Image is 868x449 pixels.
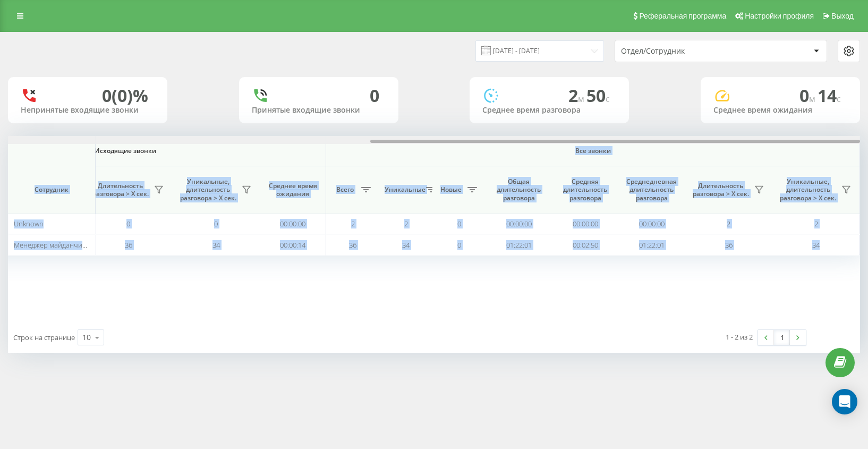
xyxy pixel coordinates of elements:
td: 01:22:01 [618,234,685,255]
td: 00:00:14 [260,234,326,255]
span: Уникальные [385,185,423,194]
span: Общая длительность разговора [493,177,544,202]
span: Unknown [14,219,44,228]
span: Выход [831,12,854,20]
div: Среднее время ожидания [713,106,847,115]
span: c [606,93,610,105]
span: Средняя длительность разговора [560,177,610,202]
td: 00:00:00 [552,214,618,234]
span: Уникальные, длительность разговора > Х сек. [778,177,838,202]
span: м [578,93,586,105]
span: м [809,93,818,105]
span: 0 [799,84,818,107]
span: 2 [404,219,408,228]
span: 14 [818,84,841,107]
span: Новые [438,185,464,194]
div: Принятые входящие звонки [252,106,386,115]
span: 2 [351,219,355,228]
td: 00:00:00 [486,214,552,234]
td: 01:22:01 [486,234,552,255]
span: 34 [212,240,220,250]
span: 2 [727,219,730,228]
span: 2 [568,84,586,107]
span: 0 [126,219,130,228]
span: c [837,93,841,105]
span: 0 [457,240,461,250]
div: Непринятые входящие звонки [21,106,155,115]
div: 0 (0)% [102,86,148,106]
span: Длительность разговора > Х сек. [690,182,751,198]
span: 36 [349,240,356,250]
span: 50 [586,84,610,107]
span: Сотрудник [17,185,86,194]
span: 34 [812,240,820,250]
span: Среднедневная длительность разговора [626,177,677,202]
span: Менеджер майданчик II [14,240,90,250]
div: 1 - 2 из 2 [726,332,753,342]
span: 0 [214,219,218,228]
div: Отдел/Сотрудник [621,47,748,56]
span: Уникальные, длительность разговора > Х сек. [177,177,239,202]
span: 0 [457,219,461,228]
span: 36 [725,240,733,250]
a: 1 [774,330,790,345]
span: Среднее время ожидания [268,182,318,198]
div: 10 [82,332,91,343]
span: Строк на странице [13,333,75,342]
span: 36 [125,240,132,250]
span: Реферальная программа [639,12,726,20]
span: Настройки профиля [745,12,814,20]
span: Все звонки [358,147,828,155]
div: Среднее время разговора [482,106,616,115]
td: 00:02:50 [552,234,618,255]
span: 34 [402,240,410,250]
div: Open Intercom Messenger [832,389,857,414]
td: 00:00:00 [260,214,326,234]
span: 2 [814,219,818,228]
span: Длительность разговора > Х сек. [90,182,151,198]
div: 0 [370,86,379,106]
td: 00:00:00 [618,214,685,234]
span: Всего [331,185,358,194]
